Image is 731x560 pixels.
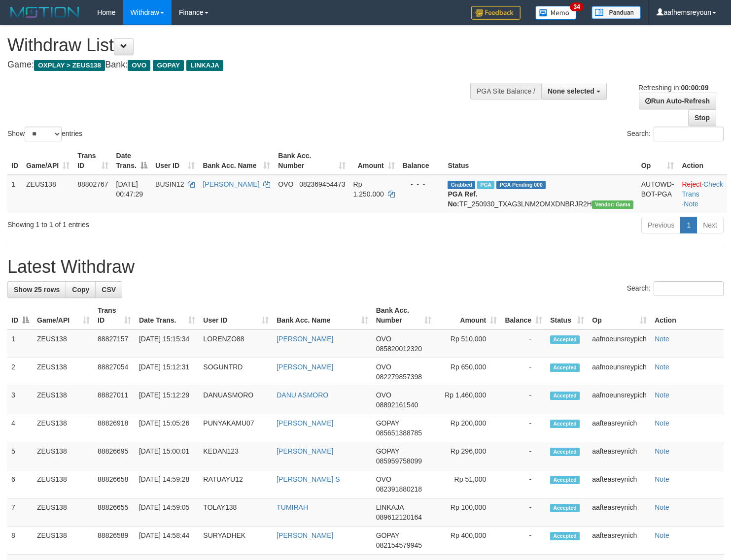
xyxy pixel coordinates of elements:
[654,281,724,296] input: Search:
[151,147,199,175] th: User ID: activate to sort column ascending
[435,498,501,527] td: Rp 100,000
[199,527,273,555] td: SURYADHEK
[7,386,33,414] td: 3
[376,503,404,511] span: LINKAJA
[588,527,651,555] td: aafteasreynich
[435,414,501,442] td: Rp 200,000
[376,429,422,437] span: Copy 085651388785 to clipboard
[588,498,651,527] td: aafteasreynich
[7,527,33,555] td: 8
[22,147,73,175] th: Game/API: activate to sort column ascending
[33,470,94,498] td: ZEUS138
[501,498,546,527] td: -
[153,60,184,71] span: GOPAY
[684,200,698,208] a: Note
[435,329,501,358] td: Rp 510,000
[588,301,651,329] th: Op: activate to sort column ascending
[274,147,349,175] th: Bank Acc. Number: activate to sort column ascending
[682,180,723,198] a: Check Trans
[94,358,135,386] td: 88827054
[7,127,82,141] label: Show entries
[277,419,333,427] a: [PERSON_NAME]
[186,60,223,71] span: LINKAJA
[655,391,669,399] a: Note
[95,281,122,298] a: CSV
[501,358,546,386] td: -
[199,329,273,358] td: LORENZO88
[376,541,422,549] span: Copy 082154579945 to clipboard
[680,217,697,233] a: 1
[637,175,678,213] td: AUTOWD-BOT-PGA
[592,6,641,19] img: panduan.png
[376,373,422,381] span: Copy 082279857398 to clipboard
[546,301,588,329] th: Status: activate to sort column ascending
[14,286,60,294] span: Show 25 rows
[501,301,546,329] th: Balance: activate to sort column ascending
[638,84,708,92] span: Refreshing in:
[501,470,546,498] td: -
[448,190,477,208] b: PGA Ref. No:
[471,6,521,20] img: Feedback.jpg
[7,175,22,213] td: 1
[376,475,391,483] span: OVO
[33,386,94,414] td: ZEUS138
[7,414,33,442] td: 4
[376,391,391,399] span: OVO
[94,301,135,329] th: Trans ID: activate to sort column ascending
[199,498,273,527] td: TOLAY138
[7,216,297,230] div: Showing 1 to 1 of 1 entries
[501,329,546,358] td: -
[376,457,422,465] span: Copy 085959758099 to clipboard
[7,498,33,527] td: 7
[33,358,94,386] td: ZEUS138
[592,200,633,209] span: Vendor URL: https://trx31.1velocity.biz
[135,527,199,555] td: [DATE] 14:58:44
[7,442,33,470] td: 5
[94,442,135,470] td: 88826695
[199,442,273,470] td: KEDAN123
[33,442,94,470] td: ZEUS138
[77,180,108,188] span: 88802767
[376,363,391,371] span: OVO
[501,527,546,555] td: -
[33,329,94,358] td: ZEUS138
[399,147,444,175] th: Balance
[655,531,669,539] a: Note
[570,2,583,11] span: 34
[435,301,501,329] th: Amount: activate to sort column ascending
[681,84,708,92] strong: 00:00:09
[444,175,637,213] td: TF_250930_TXAG3LNM2OMXDNBRJR2H
[7,281,66,298] a: Show 25 rows
[678,175,727,213] td: · ·
[678,147,727,175] th: Action
[651,301,724,329] th: Action
[403,179,440,189] div: - - -
[135,329,199,358] td: [DATE] 15:15:34
[277,503,308,511] a: TUMIRAH
[7,147,22,175] th: ID
[435,442,501,470] td: Rp 296,000
[588,470,651,498] td: aafteasreynich
[444,147,637,175] th: Status
[501,414,546,442] td: -
[376,531,399,539] span: GOPAY
[696,217,724,233] a: Next
[501,386,546,414] td: -
[655,475,669,483] a: Note
[277,531,333,539] a: [PERSON_NAME]
[376,447,399,455] span: GOPAY
[654,127,724,141] input: Search:
[637,147,678,175] th: Op: activate to sort column ascending
[550,363,580,372] span: Accepted
[435,358,501,386] td: Rp 650,000
[376,419,399,427] span: GOPAY
[277,363,333,371] a: [PERSON_NAME]
[22,175,73,213] td: ZEUS138
[682,180,701,188] a: Reject
[655,335,669,343] a: Note
[94,498,135,527] td: 88826655
[7,35,478,55] h1: Withdraw List
[203,180,259,188] a: [PERSON_NAME]
[94,386,135,414] td: 88827011
[435,527,501,555] td: Rp 400,000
